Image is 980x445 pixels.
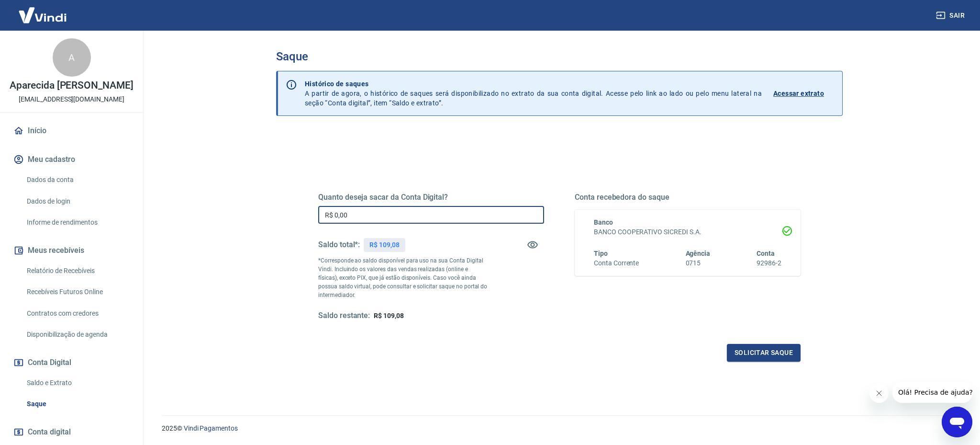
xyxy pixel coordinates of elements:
a: Recebíveis Futuros Online [23,282,132,302]
button: Solicitar saque [727,344,801,362]
span: R$ 109,08 [374,312,404,319]
a: Vindi Pagamentos [184,424,238,432]
button: Meus recebíveis [11,240,132,261]
a: Disponibilização de agenda [23,325,132,344]
a: Conta digital [11,422,132,443]
iframe: Mensagem da empresa [892,382,972,403]
h5: Quanto deseja sacar da Conta Digital? [318,193,544,202]
button: Sair [934,7,969,24]
span: Conta [757,250,775,257]
iframe: Fechar mensagem [869,384,889,403]
p: Aparecida [PERSON_NAME] [10,80,134,91]
a: Dados de login [23,192,132,211]
a: Relatório de Recebíveis [23,261,132,281]
a: Saque [23,394,132,414]
a: Contratos com credores [23,304,132,323]
span: Banco [594,218,613,226]
p: [EMAIL_ADDRESS][DOMAIN_NAME] [19,94,124,104]
a: Saldo e Extrato [23,373,132,393]
a: Informe de rendimentos [23,213,132,232]
span: Agência [686,250,711,257]
h3: Saque [276,50,843,63]
p: A partir de agora, o histórico de saques será disponibilizado no extrato da sua conta digital. Ac... [305,79,762,108]
a: Início [11,120,132,141]
img: Vindi [11,0,74,30]
p: 2025 © [162,423,957,434]
h6: 0715 [686,258,711,268]
h6: Conta Corrente [594,258,639,268]
span: Conta digital [28,425,71,439]
h6: 92986-2 [757,258,781,268]
div: A [53,38,91,77]
p: Histórico de saques [305,79,762,89]
h5: Saldo total*: [318,240,360,250]
span: Tipo [594,250,608,257]
a: Dados da conta [23,170,132,190]
p: R$ 109,08 [369,240,400,250]
button: Meu cadastro [11,149,132,170]
a: Acessar extrato [773,79,835,108]
p: Acessar extrato [773,89,824,98]
h6: BANCO COOPERATIVO SICREDI S.A. [594,227,781,237]
button: Conta Digital [11,352,132,373]
span: Olá! Precisa de ajuda? [6,7,80,14]
p: *Corresponde ao saldo disponível para uso na sua Conta Digital Vindi. Incluindo os valores das ve... [318,256,488,299]
iframe: Botão para abrir a janela de mensagens [942,407,972,437]
h5: Saldo restante: [318,311,370,321]
h5: Conta recebedora do saque [575,193,801,202]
